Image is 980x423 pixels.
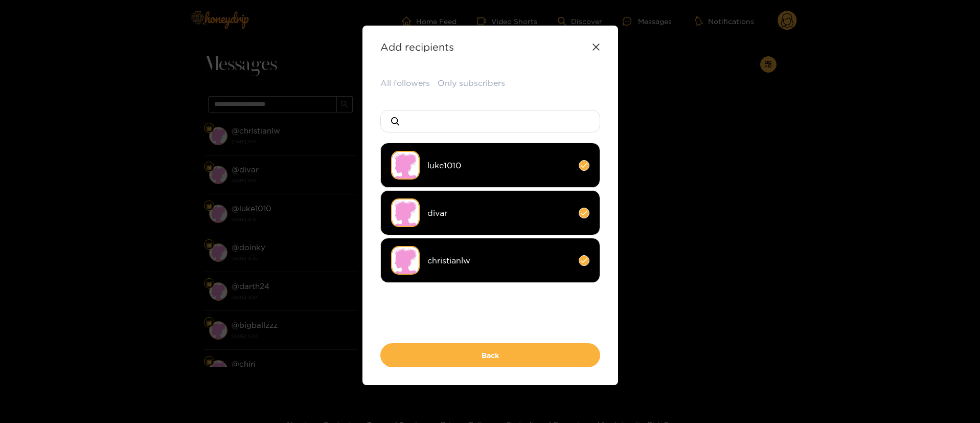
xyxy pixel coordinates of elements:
strong: Add recipients [380,41,454,53]
span: divar [427,207,571,219]
button: Back [380,343,600,367]
button: All followers [380,77,430,89]
span: christianlw [427,255,571,266]
img: no-avatar.png [391,246,420,275]
span: luke1010 [427,160,571,171]
img: no-avatar.png [391,151,420,180]
button: Only subscribers [438,77,505,89]
img: no-avatar.png [391,198,420,227]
